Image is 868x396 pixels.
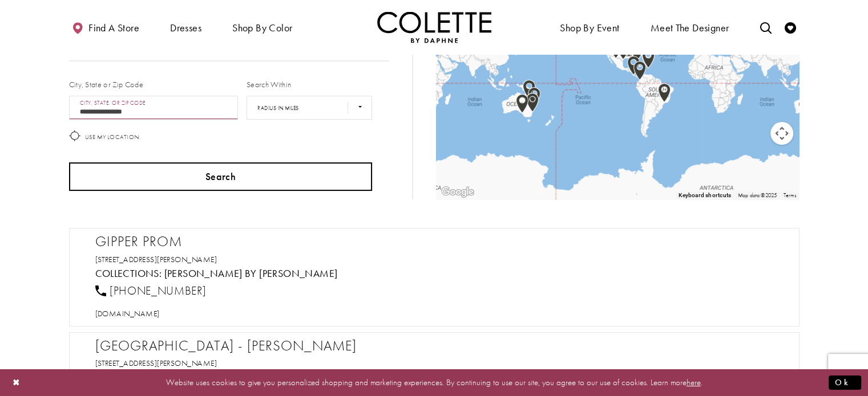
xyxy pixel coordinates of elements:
[95,233,785,250] h2: Gipper Prom
[95,267,162,280] span: Collections:
[782,11,799,43] a: Check Wishlist
[82,375,786,390] p: Website uses cookies to give you personalized shopping and marketing experiences. By continuing t...
[829,375,861,390] button: Submit Dialog
[784,191,796,199] a: Terms (opens in new tab)
[69,162,373,191] button: Search
[170,22,201,34] span: Dresses
[164,267,338,280] a: Visit Colette by Daphne page - Opens in new tab
[377,11,491,43] a: Visit Home Page
[69,79,144,90] label: City, State or Zip Code
[679,191,731,199] button: Keyboard shortcuts
[95,283,207,298] a: [PHONE_NUMBER]
[439,185,477,199] img: Google
[95,254,217,264] a: Opens in new tab
[247,96,372,120] select: Radius In Miles
[95,337,785,354] h2: [GEOGRAPHIC_DATA] - [PERSON_NAME]
[557,11,622,43] span: Shop By Event
[95,308,160,319] a: Opens in new tab
[69,96,239,120] input: City, State, or ZIP Code
[757,11,774,43] a: Toggle search
[7,373,26,393] button: Close Dialog
[232,22,292,34] span: Shop by color
[95,308,160,319] span: [DOMAIN_NAME]
[439,185,477,199] a: Open this area in Google Maps (opens a new window)
[738,191,777,199] span: Map data ©2025
[648,11,732,43] a: Meet the designer
[110,283,206,298] span: [PHONE_NUMBER]
[167,11,204,43] span: Dresses
[95,358,217,368] a: Opens in new tab
[247,79,291,90] label: Search Within
[687,377,701,388] a: here
[651,22,729,34] span: Meet the designer
[560,22,619,34] span: Shop By Event
[377,11,491,43] img: Colette by Daphne
[69,11,142,43] a: Find a store
[770,122,793,145] button: Map camera controls
[229,11,295,43] span: Shop by color
[88,22,139,34] span: Find a store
